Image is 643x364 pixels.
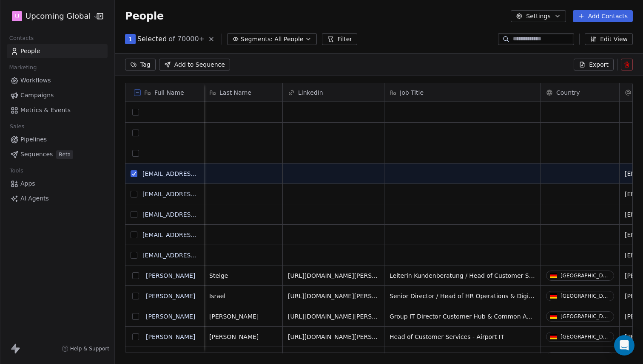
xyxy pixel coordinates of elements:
[7,44,108,58] a: People
[7,147,108,161] a: SequencesBeta
[390,333,535,341] span: Head of Customer Services - Airport IT
[390,271,535,280] span: Leiterin Kundenberatung / Head of Customer Solutions Finance / Kreditwesen / E-Commerce
[128,35,132,43] span: 1
[614,335,634,356] div: Open Intercom Messenger
[146,293,195,299] a: [PERSON_NAME]
[274,35,303,44] span: All People
[7,177,108,191] a: Apps
[288,272,404,279] a: [URL][DOMAIN_NAME][PERSON_NAME]
[142,191,247,198] a: [EMAIL_ADDRESS][DOMAIN_NAME]
[219,88,251,97] span: Last Name
[142,211,247,218] a: [EMAIL_ADDRESS][DOMAIN_NAME]
[146,333,195,340] a: [PERSON_NAME]
[20,150,53,159] span: Sequences
[20,47,40,56] span: People
[204,83,282,102] div: Last Name
[209,271,277,280] span: Steige
[159,59,230,71] button: Add to Sequence
[209,312,277,321] span: [PERSON_NAME]
[146,313,195,320] a: [PERSON_NAME]
[15,12,19,20] span: U
[288,293,404,299] a: [URL][DOMAIN_NAME][PERSON_NAME]
[283,83,384,102] div: LinkedIn
[62,345,109,352] a: Help & Support
[6,164,27,177] span: Tools
[20,179,35,188] span: Apps
[400,88,424,97] span: Job Title
[560,334,610,340] div: [GEOGRAPHIC_DATA]
[20,194,49,203] span: AI Agents
[574,59,614,71] button: Export
[10,9,91,23] button: UUpcoming Global
[56,150,73,159] span: Beta
[209,353,277,361] span: [PERSON_NAME]
[390,312,535,321] span: Group IT Director Customer Hub & Common Analytics
[7,192,108,206] a: AI Agents
[589,60,609,69] span: Export
[20,106,71,115] span: Metrics & Events
[125,59,156,71] button: Tag
[573,10,633,22] button: Add Contacts
[174,60,225,69] span: Add to Sequence
[125,83,204,102] div: Full Name
[390,292,535,300] span: Senior Director / Head of HR Operations & Digital Transformation
[142,231,247,238] a: [EMAIL_ADDRESS][DOMAIN_NAME]
[142,252,247,259] a: [EMAIL_ADDRESS][DOMAIN_NAME]
[209,292,277,300] span: Israel
[125,34,136,44] button: 1
[125,102,204,353] div: grid
[70,345,109,352] span: Help & Support
[20,76,51,85] span: Workflows
[20,135,47,144] span: Pipelines
[140,60,151,69] span: Tag
[137,34,167,44] span: Selected
[6,120,28,133] span: Sales
[146,272,195,279] a: [PERSON_NAME]
[20,91,54,100] span: Campaigns
[560,313,610,319] div: [GEOGRAPHIC_DATA]
[209,333,277,341] span: [PERSON_NAME]
[298,88,323,97] span: LinkedIn
[585,33,633,45] button: Edit View
[6,32,37,45] span: Contacts
[7,103,108,117] a: Metrics & Events
[6,61,40,74] span: Marketing
[168,34,205,44] span: of 70000+
[288,313,404,320] a: [URL][DOMAIN_NAME][PERSON_NAME]
[7,133,108,147] a: Pipelines
[560,273,610,279] div: [GEOGRAPHIC_DATA]
[154,88,184,97] span: Full Name
[541,83,619,102] div: Country
[384,83,541,102] div: Job Title
[7,88,108,102] a: Campaigns
[511,10,566,22] button: Settings
[7,73,108,87] a: Workflows
[241,35,273,44] span: Segments:
[26,11,91,22] span: Upcoming Global
[556,88,580,97] span: Country
[125,10,164,23] span: People
[288,333,404,340] a: [URL][DOMAIN_NAME][PERSON_NAME]
[390,353,535,361] span: Senior Audit Partner
[322,33,357,45] button: Filter
[560,293,610,299] div: [GEOGRAPHIC_DATA]
[142,170,247,177] a: [EMAIL_ADDRESS][DOMAIN_NAME]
